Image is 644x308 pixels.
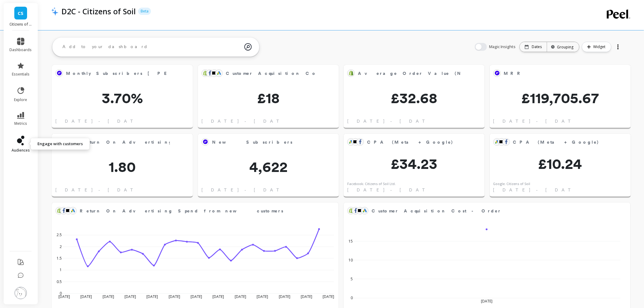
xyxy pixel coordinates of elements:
[513,138,608,146] span: CPA (Meta + Google)
[80,207,316,215] span: Return On Advertising Spend from new customers
[198,91,339,105] span: £18
[358,70,488,77] span: Average Order Value (New)
[582,42,611,52] button: Widget
[12,148,30,153] span: audiences
[12,72,30,77] span: essentials
[226,69,316,78] span: Customer Acquisition Cost - Order
[372,207,607,215] span: Customer Acquisition Cost - Order
[201,187,292,193] span: [DATE] - [DATE]
[66,70,238,77] span: Monthly Subscribers [PERSON_NAME]
[489,44,517,50] span: Magic Insights
[10,22,32,27] p: Citizens of Soil
[367,139,453,145] span: CPA (Meta + Google)
[51,7,58,16] img: header icon
[201,118,292,124] span: [DATE] - [DATE]
[52,91,193,105] span: 3.70%
[14,97,27,102] span: explore
[493,118,584,124] span: [DATE] - [DATE]
[14,121,27,126] span: metrics
[367,138,462,146] span: CPA (Meta + Google)
[15,287,27,299] img: profile picture
[80,138,170,146] span: Return On Advertising Spend from new customers
[504,70,524,77] span: MRR
[55,118,146,124] span: [DATE] - [DATE]
[344,156,485,171] span: £34.23
[198,159,339,174] span: 4,622
[80,139,283,145] span: Return On Advertising Spend from new customers
[212,138,316,146] span: New Subscribers
[66,69,170,78] span: Monthly Subscribers Churn Rate
[212,139,292,145] span: New Subscribers
[61,6,136,16] p: D2C - Citizens of Soil
[490,91,631,105] span: £119,705.67
[490,156,631,171] span: £10.24
[513,139,600,145] span: CPA (Meta + Google)
[138,8,151,15] p: Beta
[18,10,24,17] span: CS
[593,44,607,50] span: Widget
[358,69,462,78] span: Average Order Value (New)
[55,187,146,193] span: [DATE] - [DATE]
[244,39,252,55] img: magic search icon
[493,187,584,193] span: [DATE] - [DATE]
[553,44,574,50] div: Grouping
[52,159,193,174] span: 1.80
[347,181,396,187] div: Facebook: Citizens of Soil Ltd.
[504,69,608,78] span: MRR
[226,70,356,77] span: Customer Acquisition Cost - Order
[372,208,502,214] span: Customer Acquisition Cost - Order
[347,187,438,193] span: [DATE] - [DATE]
[347,118,438,124] span: [DATE] - [DATE]
[10,47,32,52] span: dashboards
[344,91,485,105] span: £32.68
[493,181,530,187] div: Google: Citizens of Soil
[80,208,283,214] span: Return On Advertising Spend from new customers
[532,44,542,49] p: Dates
